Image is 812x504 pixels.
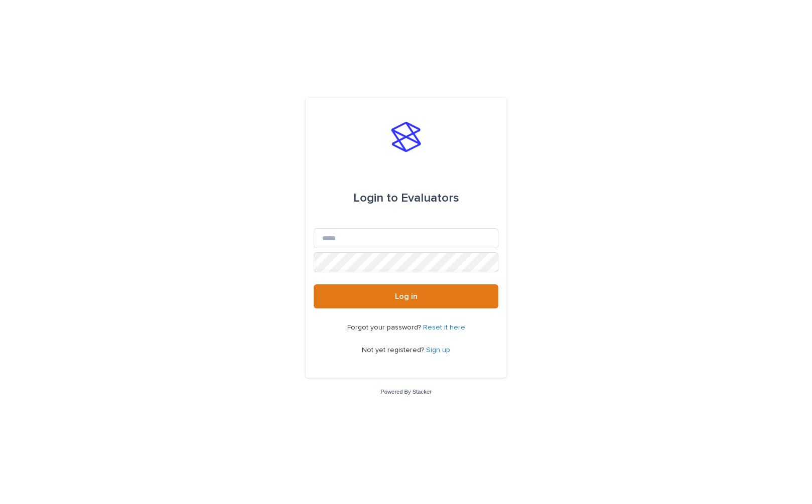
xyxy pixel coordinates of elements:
[347,324,423,331] span: Forgot your password?
[353,192,398,204] span: Login to
[362,347,426,354] span: Not yet registered?
[426,347,450,354] a: Sign up
[423,324,465,331] a: Reset it here
[380,389,431,395] a: Powered By Stacker
[314,284,498,308] button: Log in
[395,292,418,300] span: Log in
[391,122,421,152] img: stacker-logo-s-only.png
[353,184,459,212] div: Evaluators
